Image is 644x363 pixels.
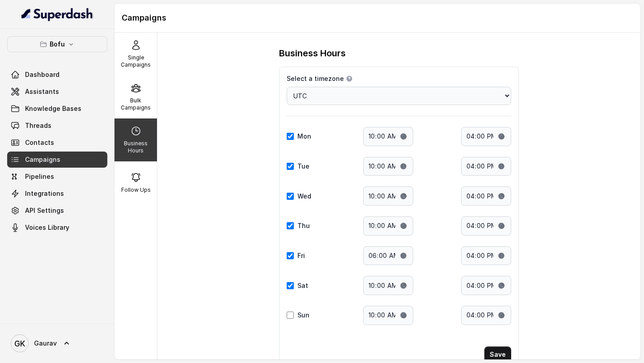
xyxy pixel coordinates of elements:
[7,186,107,202] a: Integrations
[346,75,353,82] button: Select a timezone
[297,221,310,230] label: Thu
[25,206,64,215] span: API Settings
[7,118,107,134] a: Threads
[118,140,153,154] p: Business Hours
[50,39,65,50] p: Bofu
[7,67,107,83] a: Dashboard
[25,121,51,130] span: Threads
[25,155,60,164] span: Campaigns
[118,54,153,68] p: Single Campaigns
[297,132,311,141] label: Mon
[25,87,59,96] span: Assistants
[34,339,57,348] span: Gaurav
[7,219,107,236] a: Voices Library
[7,135,107,151] a: Contacts
[297,251,305,260] label: Fri
[14,339,25,348] text: GK
[7,101,107,117] a: Knowledge Bases
[7,169,107,185] a: Pipelines
[25,70,59,79] span: Dashboard
[25,223,69,232] span: Voices Library
[21,7,93,21] img: light.svg
[25,138,54,147] span: Contacts
[118,97,153,111] p: Bulk Campaigns
[279,47,346,59] h3: Business Hours
[297,192,311,201] label: Wed
[297,281,308,290] label: Sat
[25,189,64,198] span: Integrations
[7,36,107,52] button: Bofu
[287,74,344,83] span: Select a timezone
[484,346,511,363] button: Save
[7,203,107,219] a: API Settings
[7,84,107,100] a: Assistants
[121,186,151,194] p: Follow Ups
[297,162,309,171] label: Tue
[297,311,309,320] label: Sun
[7,331,107,356] a: Gaurav
[25,172,54,181] span: Pipelines
[25,104,81,113] span: Knowledge Bases
[7,152,107,168] a: Campaigns
[122,11,633,25] h1: Campaigns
